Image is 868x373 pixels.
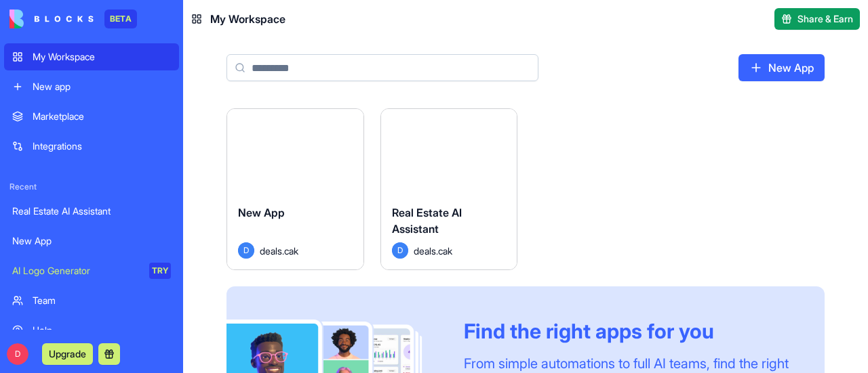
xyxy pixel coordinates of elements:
span: D [392,242,408,259]
div: Find the right apps for you [464,319,792,343]
span: D [238,242,254,259]
a: Real Estate AI Assistant [4,198,179,225]
a: Real Estate AI AssistantDdeals.cak [380,108,518,270]
button: Share & Earn [774,8,860,30]
div: AI Logo Generator [12,264,140,278]
a: Help [4,317,179,344]
span: My Workspace [210,11,285,27]
a: Marketplace [4,103,179,130]
div: BETA [104,9,137,28]
div: New App [12,234,171,248]
a: Team [4,287,179,314]
div: My Workspace [33,50,171,64]
a: Upgrade [42,347,93,360]
a: AI Logo GeneratorTRY [4,257,179,284]
span: Share & Earn [797,12,853,26]
div: TRY [149,263,171,279]
a: New App [738,54,825,81]
span: Recent [4,181,179,192]
span: deals.cak [414,244,452,258]
div: Help [33,324,171,337]
a: New AppDdeals.cak [226,108,364,270]
span: New App [238,206,285,219]
a: New App [4,227,179,255]
div: New app [33,80,171,93]
div: Real Estate AI Assistant [12,204,171,218]
button: Upgrade [42,343,93,365]
a: New app [4,73,179,100]
img: logo [9,9,94,28]
div: Team [33,294,171,307]
a: My Workspace [4,43,179,70]
span: Real Estate AI Assistant [392,206,462,236]
a: BETA [9,9,137,28]
div: Integrations [33,139,171,153]
div: Marketplace [33,110,171,123]
span: deals.cak [260,244,298,258]
a: Integrations [4,133,179,160]
span: D [7,343,28,365]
